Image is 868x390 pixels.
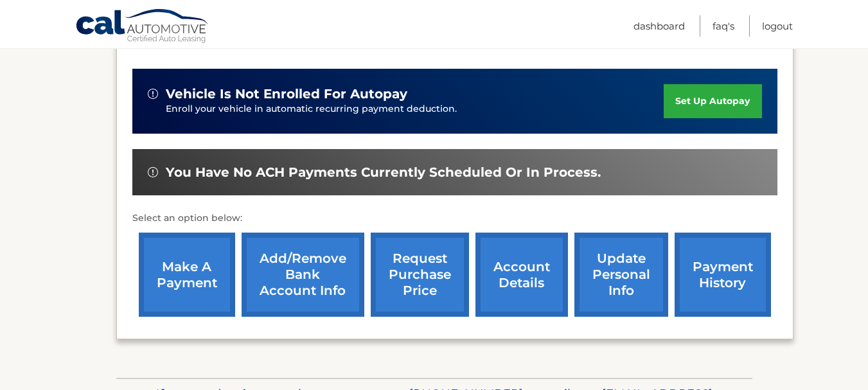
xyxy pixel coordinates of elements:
a: set up autopay [664,84,761,118]
a: Add/Remove bank account info [242,233,364,317]
img: alert-white.svg [148,89,158,99]
span: vehicle is not enrolled for autopay [166,86,407,102]
a: Cal Automotive [75,8,210,46]
a: update personal info [574,233,668,317]
a: Logout [762,15,793,37]
a: Dashboard [633,15,685,37]
span: You have no ACH payments currently scheduled or in process. [166,164,601,181]
p: Select an option below: [132,211,777,226]
a: make a payment [139,233,235,317]
p: Enroll your vehicle in automatic recurring payment deduction. [166,102,664,116]
a: FAQ's [713,15,734,37]
a: account details [475,233,568,317]
a: payment history [675,233,771,317]
a: request purchase price [371,233,469,317]
img: alert-white.svg [148,167,158,177]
